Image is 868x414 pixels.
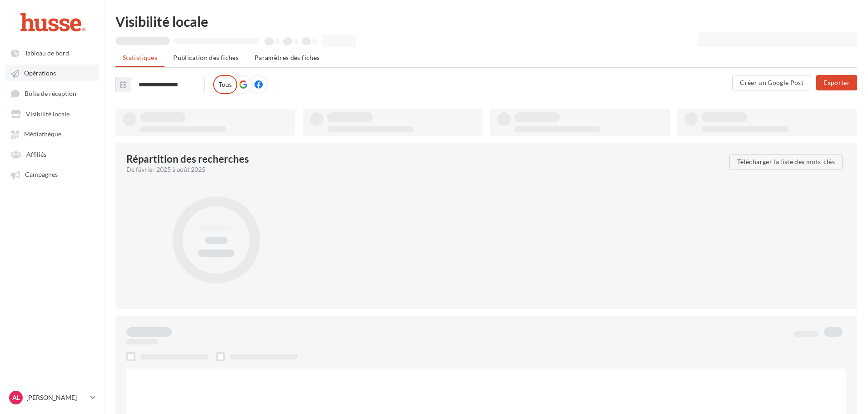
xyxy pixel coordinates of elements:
button: Télécharger la liste des mots-clés [729,154,843,170]
button: Exporter [816,75,857,90]
a: Affiliés [5,146,99,162]
span: Visibilité locale [26,110,70,118]
span: Médiathèque [24,130,61,138]
span: AL [12,393,20,402]
span: Boîte de réception [25,90,76,97]
a: AL [PERSON_NAME] [7,389,97,406]
label: Tous [213,75,237,94]
div: De février 2025 à août 2025 [126,165,722,174]
p: [PERSON_NAME] [26,393,87,402]
a: Visibilité locale [5,105,99,122]
a: Opérations [5,65,99,81]
button: Créer un Google Post [732,75,811,90]
span: Affiliés [26,150,46,158]
a: Médiathèque [5,125,99,142]
span: Paramètres des fiches [254,54,319,61]
span: Tableau de bord [25,49,69,57]
a: Campagnes [5,166,99,182]
span: Campagnes [25,171,58,179]
a: Tableau de bord [5,45,99,61]
div: Répartition des recherches [126,154,249,164]
span: Opérations [24,70,56,77]
span: Publication des fiches [173,54,239,61]
div: Visibilité locale [115,15,857,28]
a: Boîte de réception [5,85,99,102]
